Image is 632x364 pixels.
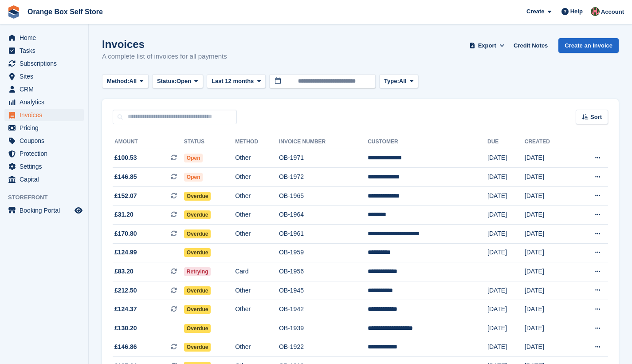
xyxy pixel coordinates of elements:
[467,38,506,53] button: Export
[235,206,279,225] td: Other
[114,286,137,295] span: £212.50
[4,109,84,121] a: menu
[177,77,191,86] span: Open
[184,248,211,257] span: Overdue
[20,160,73,173] span: Settings
[114,267,133,276] span: £83.20
[279,225,368,244] td: OB-1961
[114,324,137,333] span: £130.20
[590,113,602,122] span: Sort
[279,262,368,281] td: OB-1956
[20,70,73,83] span: Sites
[7,5,20,19] img: stora-icon-8386f47178a22dfd0bd8f6a31ec36ba5ce8667c1dd55bd0f319d3a0aa187defe.svg
[184,324,211,333] span: Overdue
[558,38,619,53] a: Create an Invoice
[4,147,84,160] a: menu
[525,319,573,338] td: [DATE]
[102,74,149,89] button: Method: All
[279,206,368,225] td: OB-1964
[591,7,600,16] img: David Clark
[384,77,399,86] span: Type:
[4,44,84,57] a: menu
[487,149,525,168] td: [DATE]
[399,77,407,86] span: All
[279,243,368,262] td: OB-1959
[184,305,211,314] span: Overdue
[487,338,525,357] td: [DATE]
[525,281,573,300] td: [DATE]
[235,186,279,206] td: Other
[184,173,203,182] span: Open
[4,57,84,70] a: menu
[113,135,184,149] th: Amount
[235,168,279,187] td: Other
[24,4,106,19] a: Orange Box Self Store
[487,281,525,300] td: [DATE]
[525,338,573,357] td: [DATE]
[235,149,279,168] td: Other
[184,210,211,219] span: Overdue
[279,319,368,338] td: OB-1939
[4,70,84,83] a: menu
[8,193,88,202] span: Storefront
[279,149,368,168] td: OB-1971
[478,41,496,50] span: Export
[487,300,525,319] td: [DATE]
[487,319,525,338] td: [DATE]
[487,135,525,149] th: Due
[279,300,368,319] td: OB-1942
[114,305,137,314] span: £124.37
[114,342,137,352] span: £146.86
[525,149,573,168] td: [DATE]
[102,38,227,50] h1: Invoices
[487,206,525,225] td: [DATE]
[525,225,573,244] td: [DATE]
[235,338,279,357] td: Other
[184,154,203,162] span: Open
[20,147,73,160] span: Protection
[20,32,73,44] span: Home
[114,229,137,238] span: £170.80
[235,262,279,281] td: Card
[487,243,525,262] td: [DATE]
[114,248,137,257] span: £124.99
[525,206,573,225] td: [DATE]
[525,300,573,319] td: [DATE]
[379,74,418,89] button: Type: All
[20,135,73,147] span: Coupons
[207,74,266,89] button: Last 12 months
[20,173,73,186] span: Capital
[235,135,279,149] th: Method
[279,338,368,357] td: OB-1922
[4,204,84,217] a: menu
[114,153,137,162] span: £100.53
[525,168,573,187] td: [DATE]
[20,44,73,57] span: Tasks
[20,57,73,70] span: Subscriptions
[4,135,84,147] a: menu
[157,77,177,86] span: Status:
[130,77,137,86] span: All
[601,8,624,16] span: Account
[152,74,203,89] button: Status: Open
[184,286,211,295] span: Overdue
[20,96,73,108] span: Analytics
[570,7,583,16] span: Help
[184,192,211,201] span: Overdue
[526,7,544,16] span: Create
[279,168,368,187] td: OB-1972
[20,204,73,217] span: Booking Portal
[20,109,73,121] span: Invoices
[114,172,137,182] span: £146.85
[102,51,227,62] p: A complete list of invoices for all payments
[4,122,84,134] a: menu
[184,135,235,149] th: Status
[487,168,525,187] td: [DATE]
[20,122,73,134] span: Pricing
[279,281,368,300] td: OB-1945
[487,186,525,206] td: [DATE]
[4,96,84,108] a: menu
[235,281,279,300] td: Other
[235,225,279,244] td: Other
[4,173,84,186] a: menu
